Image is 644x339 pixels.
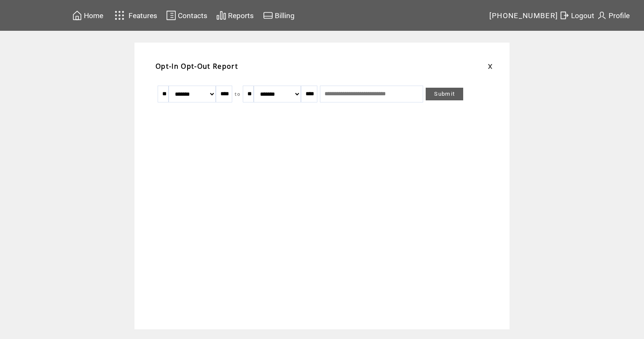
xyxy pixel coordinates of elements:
[558,9,596,22] a: Logout
[112,8,127,22] img: features.svg
[596,9,631,22] a: Profile
[71,9,105,22] a: Home
[216,10,226,21] img: chart.svg
[262,9,296,22] a: Billing
[215,9,255,22] a: Reports
[263,10,273,21] img: creidtcard.svg
[426,88,463,100] a: Submit
[228,11,254,20] span: Reports
[166,10,176,21] img: contacts.svg
[571,11,594,20] span: Logout
[156,62,238,71] span: Opt-In Opt-Out Report
[489,11,558,20] span: [PHONE_NUMBER]
[129,11,157,20] span: Features
[559,10,569,21] img: exit.svg
[165,9,209,22] a: Contacts
[72,10,82,21] img: home.svg
[111,7,158,24] a: Features
[84,11,103,20] span: Home
[235,91,240,97] span: to
[609,11,630,20] span: Profile
[597,10,607,21] img: profile.svg
[178,11,207,20] span: Contacts
[275,11,295,20] span: Billing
